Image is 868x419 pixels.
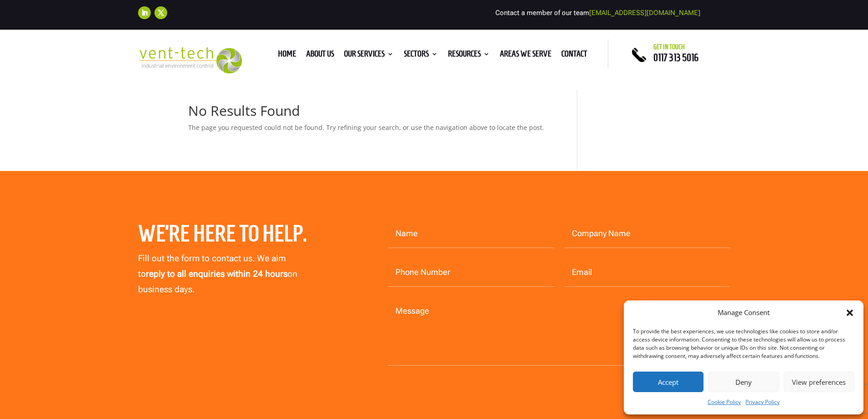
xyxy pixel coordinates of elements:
[653,43,685,51] span: Get in touch
[633,327,853,360] div: To provide the best experiences, we use technologies like cookies to store and/or access device i...
[708,397,741,408] a: Cookie Policy
[138,253,286,279] span: Fill out the form to contact us. We aim to
[653,52,699,63] a: 0117 313 5016
[565,259,730,287] input: Email
[500,51,551,61] a: Areas We Serve
[388,220,554,248] input: Name
[306,51,334,61] a: About us
[344,51,394,61] a: Our Services
[708,372,779,392] button: Deny
[745,397,780,408] a: Privacy Policy
[845,308,854,317] div: Close dialog
[388,259,554,287] input: Phone Number
[784,372,854,392] button: View preferences
[448,51,490,61] a: Resources
[565,220,730,248] input: Company Name
[495,9,700,17] span: Contact a member of our team
[404,51,438,61] a: Sectors
[188,104,550,122] h1: No Results Found
[154,6,167,19] a: Follow on X
[633,372,704,392] button: Accept
[138,6,151,19] a: Follow on LinkedIn
[188,122,550,133] p: The page you requested could not be found. Try refining your search, or use the navigation above ...
[138,47,242,74] img: 2023-09-27T08_35_16.549ZVENT-TECH---Clear-background
[561,51,587,61] a: Contact
[138,220,328,252] h2: We’re here to help.
[146,269,288,279] strong: reply to all enquiries within 24 hours
[589,9,700,17] a: [EMAIL_ADDRESS][DOMAIN_NAME]
[718,307,770,318] div: Manage Consent
[278,51,296,61] a: Home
